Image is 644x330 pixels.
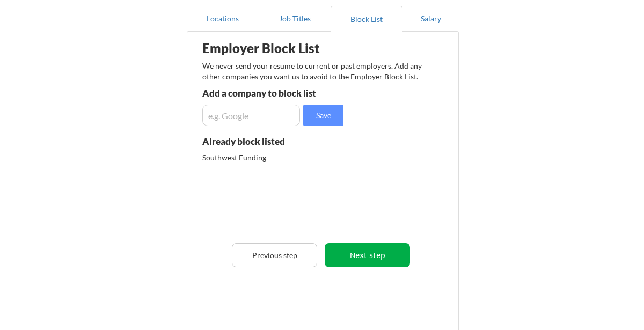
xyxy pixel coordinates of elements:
[232,243,317,267] button: Previous step
[202,137,323,146] div: Already block listed
[202,61,429,82] div: We never send your resume to current or past employers. Add any other companies you want us to av...
[303,105,343,126] button: Save
[202,152,316,163] div: Southwest Funding
[331,6,402,32] button: Block List
[202,105,300,126] input: e.g. Google
[259,6,331,32] button: Job Titles
[202,42,371,55] div: Employer Block List
[202,89,360,98] div: Add a company to block list
[402,6,459,32] button: Salary
[325,243,410,267] button: Next step
[187,6,259,32] button: Locations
